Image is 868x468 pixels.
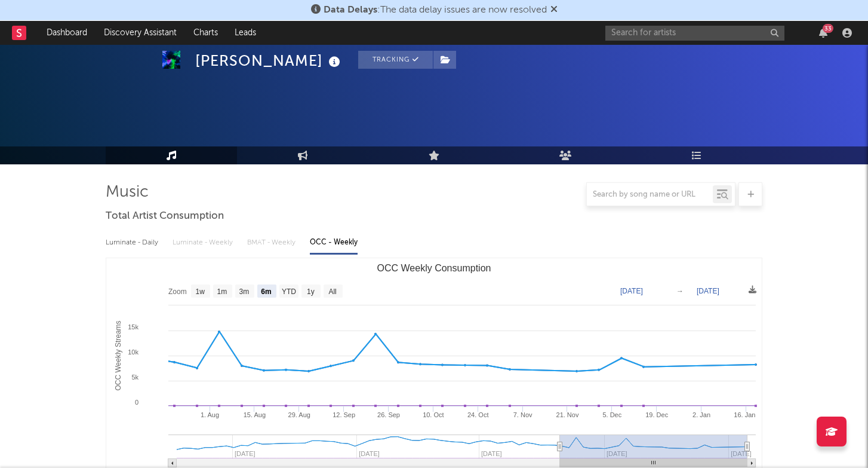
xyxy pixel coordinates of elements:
[239,287,250,296] text: 3m
[307,287,315,296] text: 1y
[377,411,400,418] text: 26. Sep
[96,21,185,45] a: Discovery Assistant
[550,5,558,15] span: Dismiss
[106,233,161,253] div: Luminate - Daily
[605,26,784,41] input: Search for artists
[358,51,433,69] button: Tracking
[328,287,336,296] text: All
[819,28,827,38] button: 33
[377,263,491,273] text: OCC Weekly Consumption
[513,411,533,418] text: 7. Nov
[244,411,266,418] text: 15. Aug
[676,287,684,295] text: →
[195,51,343,71] div: [PERSON_NAME]
[602,411,621,418] text: 5. Dec
[196,287,205,296] text: 1w
[185,21,226,45] a: Charts
[620,287,643,295] text: [DATE]
[734,411,755,418] text: 16. Jan
[131,374,138,381] text: 5k
[38,21,96,45] a: Dashboard
[697,287,719,295] text: [DATE]
[645,411,668,418] text: 19. Dec
[226,21,264,45] a: Leads
[692,411,710,418] text: 2. Jan
[201,411,219,418] text: 1. Aug
[587,190,713,200] input: Search by song name or URL
[106,209,224,224] span: Total Artist Consumption
[333,411,355,418] text: 12. Sep
[128,323,138,331] text: 15k
[261,287,271,296] text: 6m
[217,287,227,296] text: 1m
[128,348,138,356] text: 10k
[114,320,122,390] text: OCC Weekly Streams
[731,450,752,457] text: [DATE]
[556,411,579,418] text: 21. Nov
[282,287,296,296] text: YTD
[135,399,138,406] text: 0
[823,24,833,33] div: 33
[288,411,310,418] text: 29. Aug
[310,233,358,253] div: OCC - Weekly
[324,5,547,15] span: : The data delay issues are now resolved
[324,5,377,15] span: Data Delays
[168,287,187,296] text: Zoom
[467,411,488,418] text: 24. Oct
[423,411,444,418] text: 10. Oct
